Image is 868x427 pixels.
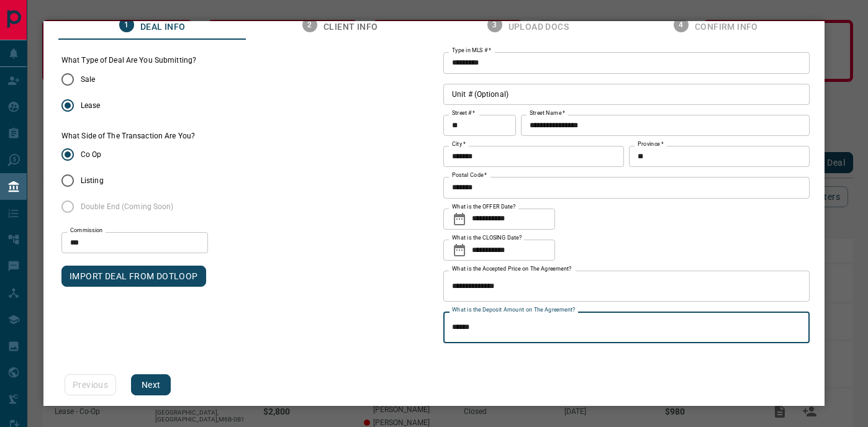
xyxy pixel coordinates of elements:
label: City [452,140,466,148]
label: What Side of The Transaction Are You? [61,131,195,142]
label: Street Name [530,109,565,117]
button: Next [131,374,171,395]
span: Lease [81,100,101,111]
span: Deal Info [140,22,186,33]
label: Street # [452,109,475,117]
label: Type in MLS # [452,47,491,55]
label: Commission [70,227,103,235]
label: What is the Accepted Price on The Agreement? [452,265,572,273]
button: IMPORT DEAL FROM DOTLOOP [61,266,206,287]
label: What is the CLOSING Date? [452,234,522,242]
label: What is the Deposit Amount on The Agreement? [452,306,576,314]
span: Sale [81,74,95,85]
text: 2 [307,20,312,29]
span: Co Op [81,149,102,160]
text: 1 [124,20,129,29]
span: Double End (Coming Soon) [81,201,174,212]
label: Province [638,140,663,148]
span: Client Info [323,22,377,33]
legend: What Type of Deal Are You Submitting? [61,55,196,66]
label: Postal Code [452,171,487,179]
span: Listing [81,175,104,186]
label: What is the OFFER Date? [452,203,515,211]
